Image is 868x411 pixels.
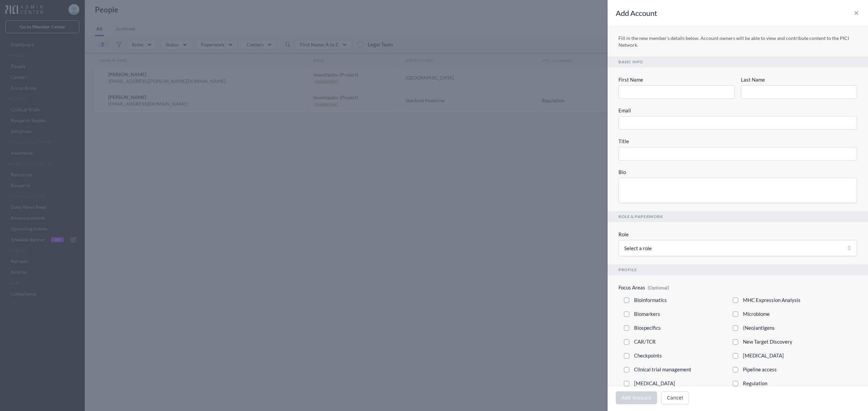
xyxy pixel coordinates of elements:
input: MHC Expression Analysis [733,298,738,303]
p: Fill in the new member's details below. Account owners will be able to view and contribute conten... [608,35,868,48]
span: Clinical trial management [629,365,691,374]
span: Select a role [624,244,652,253]
span: New Target Discovery [738,338,792,346]
input: (Neo)antigens [733,325,738,331]
input: New Target Discovery [733,339,738,345]
span: Add Account [616,8,657,18]
button: Select a role [618,240,857,256]
span: MHC Expression Analysis [738,296,801,304]
label: Role [618,230,857,239]
span: (Neo)antigens [738,324,775,332]
input: Checkpoints [624,353,629,359]
input: Biospecifics [624,325,629,331]
span: Bioinformatics [629,296,667,304]
input: Pipeline access [733,367,738,372]
span: Pipeline access [738,365,777,374]
span: CAR/TCR [629,338,656,346]
input: Regulation [733,381,738,386]
label: Title [618,137,857,146]
input: Biomarkers [624,311,629,317]
input: Microbiome [733,311,738,317]
label: Bio [618,168,857,176]
span: [MEDICAL_DATA] [738,351,784,360]
span: Biomarkers [629,310,660,318]
span: Biospecifics [629,324,661,332]
p: Profile [608,264,868,275]
span: (Optional) [648,285,669,290]
label: Email [618,106,857,115]
p: Role & Paperwork [608,211,868,222]
label: First Name [618,75,735,84]
label: Last Name [741,75,857,84]
input: Bioinformatics [624,298,629,303]
span: Regulation [738,379,767,388]
legend: Focus Areas [618,283,857,292]
span: [MEDICAL_DATA] [629,379,675,388]
p: Basic Info [608,57,868,67]
input: [MEDICAL_DATA] [624,381,629,386]
span: Microbiome [738,310,770,318]
input: [MEDICAL_DATA] [733,353,738,359]
input: Clinical trial management [624,367,629,372]
span: Checkpoints [629,351,662,360]
button: Cancel [661,391,689,404]
input: CAR/TCR [624,339,629,345]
